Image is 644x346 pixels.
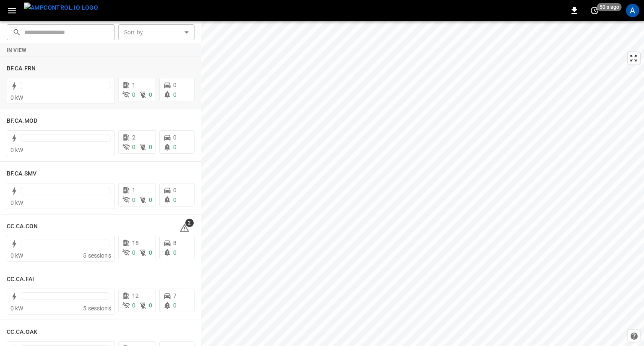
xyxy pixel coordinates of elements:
[132,292,139,299] span: 12
[173,302,177,309] span: 0
[588,4,601,17] button: set refresh interval
[10,199,23,206] span: 0 kW
[132,249,135,256] span: 0
[7,169,36,178] h6: BF.CA.SMV
[132,187,135,194] span: 1
[7,116,37,126] h6: BF.CA.MOD
[132,91,135,98] span: 0
[626,4,639,17] div: profile-icon
[173,82,177,88] span: 0
[7,275,34,284] h6: CC.CA.FAI
[149,196,152,203] span: 0
[83,252,111,259] span: 5 sessions
[173,144,177,150] span: 0
[173,240,177,246] span: 8
[173,292,177,299] span: 7
[10,147,23,153] span: 0 kW
[201,21,644,346] canvas: Map
[149,302,152,309] span: 0
[185,219,194,227] span: 2
[132,240,139,246] span: 18
[10,94,23,101] span: 0 kW
[173,249,177,256] span: 0
[149,249,152,256] span: 0
[7,47,27,53] strong: In View
[173,196,177,203] span: 0
[132,196,135,203] span: 0
[24,3,98,13] img: ampcontrol.io logo
[597,3,622,11] span: 50 s ago
[149,144,152,150] span: 0
[10,305,23,312] span: 0 kW
[173,91,177,98] span: 0
[173,187,177,194] span: 0
[132,82,135,88] span: 1
[149,91,152,98] span: 0
[132,302,135,309] span: 0
[7,64,36,73] h6: BF.CA.FRN
[10,252,23,259] span: 0 kW
[83,305,111,312] span: 5 sessions
[173,134,177,141] span: 0
[132,144,135,150] span: 0
[7,328,37,337] h6: CC.CA.OAK
[7,222,38,231] h6: CC.CA.CON
[132,134,135,141] span: 2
